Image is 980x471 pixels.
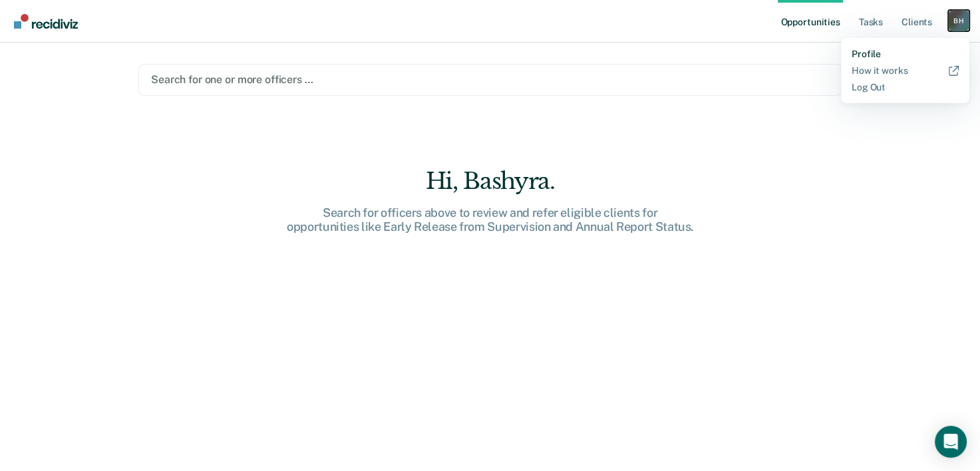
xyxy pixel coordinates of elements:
[948,10,969,31] div: B H
[935,426,967,458] div: Open Intercom Messenger
[852,49,959,60] a: Profile
[852,82,959,93] a: Log Out
[14,14,78,29] img: Recidiviz
[948,10,969,31] button: Profile dropdown button
[277,206,703,234] div: Search for officers above to review and refer eligible clients for opportunities like Early Relea...
[852,65,959,77] a: How it works
[277,168,703,195] div: Hi, Bashyra.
